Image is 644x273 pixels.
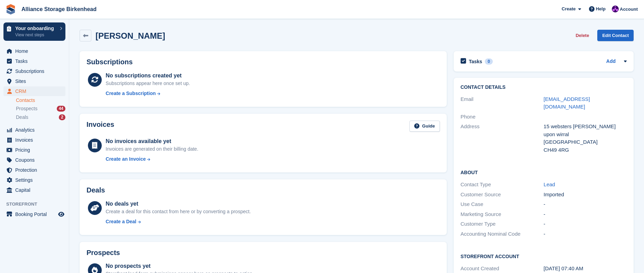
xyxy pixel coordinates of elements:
[15,165,57,175] span: Protection
[106,208,251,215] div: Create a deal for this contact from here or by converting a prospect.
[57,106,65,112] div: 44
[3,155,65,165] a: menu
[461,169,627,176] h2: About
[461,253,627,260] h2: Storefront Account
[544,200,627,208] div: -
[3,209,65,219] a: menu
[3,76,65,86] a: menu
[106,218,251,225] a: Create a Deal
[544,96,590,110] a: [EMAIL_ADDRESS][DOMAIN_NAME]
[3,135,65,145] a: menu
[3,56,65,66] a: menu
[16,114,28,121] span: Deals
[544,230,627,238] div: -
[573,30,592,41] button: Delete
[544,146,627,154] div: CH49 4RG
[106,90,190,97] a: Create a Subscription
[544,138,627,146] div: [GEOGRAPHIC_DATA]
[106,156,146,163] div: Create an Invoice
[15,155,57,165] span: Coupons
[15,209,57,219] span: Booking Portal
[3,66,65,76] a: menu
[461,113,544,121] div: Phone
[106,90,156,97] div: Create a Subscription
[461,210,544,218] div: Marketing Source
[3,46,65,56] a: menu
[596,6,606,12] span: Help
[15,135,57,145] span: Invoices
[15,46,57,56] span: Home
[15,76,57,86] span: Sites
[87,186,105,194] h2: Deals
[106,218,136,225] div: Create a Deal
[57,210,65,218] a: Preview store
[15,86,57,96] span: CRM
[19,3,99,15] a: Alliance Storage Birkenhead
[3,125,65,135] a: menu
[15,175,57,185] span: Settings
[461,200,544,208] div: Use Case
[461,95,544,111] div: Email
[15,26,56,31] p: Your onboarding
[15,56,57,66] span: Tasks
[16,97,65,104] a: Contacts
[3,86,65,96] a: menu
[16,105,37,112] span: Prospects
[461,181,544,189] div: Contact Type
[544,220,627,228] div: -
[6,4,16,15] img: stora-icon-8386f47178a22dfd0bd8f6a31ec36ba5ce8667c1dd55bd0f319d3a0aa187defe.svg
[597,30,634,41] a: Edit Contact
[6,201,69,208] span: Storefront
[106,80,190,87] div: Subscriptions appear here once set up.
[461,230,544,238] div: Accounting Nominal Code
[15,125,57,135] span: Analytics
[612,6,619,12] img: Romilly Norton
[15,145,57,155] span: Pricing
[485,58,493,65] div: 0
[87,58,440,66] h2: Subscriptions
[15,185,57,195] span: Capital
[469,58,482,65] h2: Tasks
[544,210,627,218] div: -
[3,165,65,175] a: menu
[461,220,544,228] div: Customer Type
[3,145,65,155] a: menu
[562,6,575,12] span: Create
[3,175,65,185] a: menu
[106,145,198,153] div: Invoices are generated on their billing date.
[461,85,627,90] h2: Contact Details
[606,58,616,66] a: Add
[16,105,65,112] a: Prospects 44
[3,185,65,195] a: menu
[461,265,544,273] div: Account Created
[544,265,627,273] div: [DATE] 07:40 AM
[544,191,627,199] div: Imported
[544,123,627,138] div: 15 websters [PERSON_NAME] upon wirral
[87,121,114,132] h2: Invoices
[544,181,555,187] a: Lead
[59,114,65,120] div: 2
[106,262,254,270] div: No prospects yet
[409,121,440,132] a: Guide
[106,137,198,145] div: No invoices available yet
[15,66,57,76] span: Subscriptions
[461,191,544,199] div: Customer Source
[15,32,56,38] p: View next steps
[106,72,190,80] div: No subscriptions created yet
[3,22,65,41] a: Your onboarding View next steps
[620,6,638,13] span: Account
[96,31,165,40] h2: [PERSON_NAME]
[16,114,65,121] a: Deals 2
[87,249,120,257] h2: Prospects
[106,200,251,208] div: No deals yet
[461,123,544,154] div: Address
[106,156,198,163] a: Create an Invoice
